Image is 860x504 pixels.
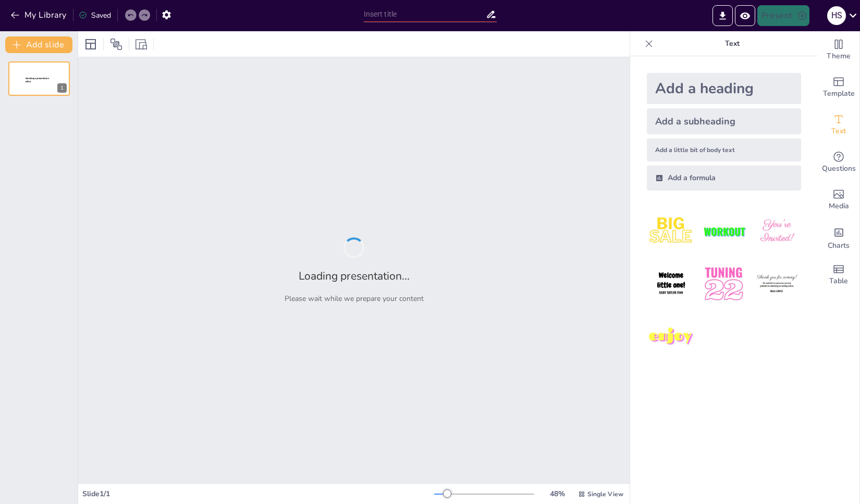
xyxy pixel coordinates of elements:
[822,163,856,174] span: Questions
[110,38,122,51] span: Position
[699,260,748,308] img: 5.jpeg
[829,275,848,287] span: Table
[82,489,434,499] div: Slide 1 / 1
[647,138,801,161] div: Add a little bit of body text
[587,490,623,498] span: Single View
[57,83,67,93] div: 1
[829,200,849,212] span: Media
[5,36,72,53] button: Add slide
[26,77,49,83] span: Sendsteps presentation editor
[647,108,801,134] div: Add a subheading
[364,7,486,22] input: Insert title
[818,181,859,219] div: Add images, graphics, shapes or video
[735,5,755,26] button: Preview Presentation
[818,106,859,144] div: Add text boxes
[647,166,801,191] div: Add a formula
[818,69,859,106] div: Add ready made slides
[8,7,71,23] button: My Library
[827,51,851,62] span: Theme
[712,5,733,26] button: Export to PowerPoint
[831,125,846,137] span: Text
[647,260,695,308] img: 4.jpeg
[818,219,859,256] div: Add charts and graphs
[8,61,70,96] div: 1
[647,313,695,361] img: 7.jpeg
[823,88,855,99] span: Template
[757,5,809,26] button: Present
[647,207,695,256] img: 1.jpeg
[82,36,99,53] div: Layout
[285,294,424,304] p: Please wait while we prepare your content
[753,260,801,308] img: 6.jpeg
[818,31,859,69] div: Change the overall theme
[818,144,859,181] div: Get real-time input from your audience
[828,240,850,251] span: Charts
[299,269,410,283] h2: Loading presentation...
[827,5,846,26] button: h s
[647,73,801,104] div: Add a heading
[545,489,570,499] div: 48 %
[818,256,859,294] div: Add a table
[827,6,846,25] div: h s
[133,36,149,53] div: Resize presentation
[657,31,807,56] p: Text
[79,10,111,20] div: Saved
[753,207,801,256] img: 3.jpeg
[699,207,748,256] img: 2.jpeg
